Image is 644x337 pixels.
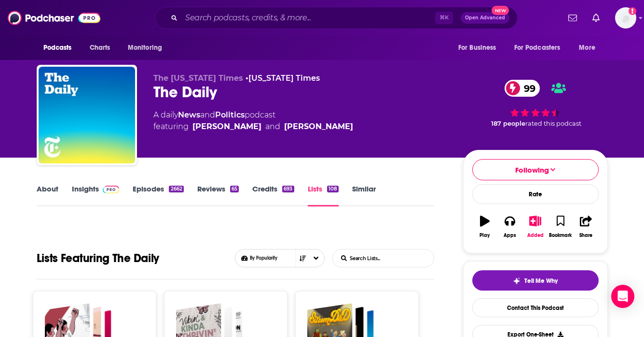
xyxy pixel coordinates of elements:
[133,184,183,206] a: Episodes2662
[465,15,505,20] span: Open Advanced
[472,298,599,317] a: Contact This Podcast
[121,39,175,57] button: open menu
[246,73,320,83] span: •
[103,186,120,193] img: Podchaser Pro
[248,73,320,83] a: [US_STATE] Times
[235,249,325,267] button: Choose List sort
[230,186,239,192] div: 65
[308,184,339,206] a: Lists108
[153,109,353,132] div: A daily podcast
[178,110,200,119] a: News
[197,184,239,206] a: Reviews65
[352,184,376,206] a: Similar
[452,39,508,57] button: open menu
[522,209,548,244] button: Added
[90,41,110,55] span: Charts
[155,7,518,29] div: Search podcasts, credits, & more...
[181,10,435,26] input: Search podcasts, credits, & more...
[39,67,135,163] img: The Daily
[250,255,312,261] span: By Popularity
[573,209,598,244] button: Share
[480,233,490,238] div: Play
[327,186,339,192] div: 108
[472,184,599,204] div: Rate
[472,270,599,291] button: tell me why sparkleTell Me Why
[192,121,261,132] a: Michael Barbaro
[508,39,575,57] button: open menu
[43,41,72,55] span: Podcasts
[492,6,509,15] span: New
[629,7,636,15] svg: Add a profile image
[461,12,509,24] button: Open AdvancedNew
[153,73,243,83] span: The [US_STATE] Times
[282,186,294,192] div: 693
[265,121,280,132] span: and
[72,184,120,206] a: InsightsPodchaser Pro
[548,209,573,244] button: Bookmark
[200,110,215,119] span: and
[513,277,521,285] img: tell me why sparkle
[524,277,558,285] span: Tell Me Why
[527,233,544,238] div: Added
[458,41,496,55] span: For Business
[514,80,540,97] span: 99
[615,7,636,29] button: Show profile menu
[572,39,607,57] button: open menu
[252,184,294,206] a: Credits693
[579,233,592,238] div: Share
[83,39,116,57] a: Charts
[549,233,572,238] div: Bookmark
[463,73,608,133] div: 99 187 peoplerated this podcast
[37,249,160,267] h1: Lists Featuring The Daily
[514,41,561,55] span: For Podcasters
[579,41,595,55] span: More
[589,10,603,26] a: Show notifications dropdown
[8,9,100,27] img: Podchaser - Follow, Share and Rate Podcasts
[515,165,549,175] span: Following
[284,121,353,132] a: Sabrina Tavernise
[491,120,525,127] span: 187 people
[215,110,245,119] a: Politics
[504,233,516,238] div: Apps
[615,7,636,29] span: Logged in as JDulin
[169,186,183,192] div: 2662
[611,285,634,308] div: Open Intercom Messenger
[472,209,497,244] button: Play
[505,80,540,97] a: 99
[128,41,162,55] span: Monitoring
[37,184,58,206] a: About
[564,10,581,26] a: Show notifications dropdown
[497,209,522,244] button: Apps
[615,7,636,29] img: User Profile
[525,120,581,127] span: rated this podcast
[472,159,599,180] button: Following
[435,12,453,24] span: ⌘ K
[37,39,84,57] button: open menu
[153,121,353,132] span: featuring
